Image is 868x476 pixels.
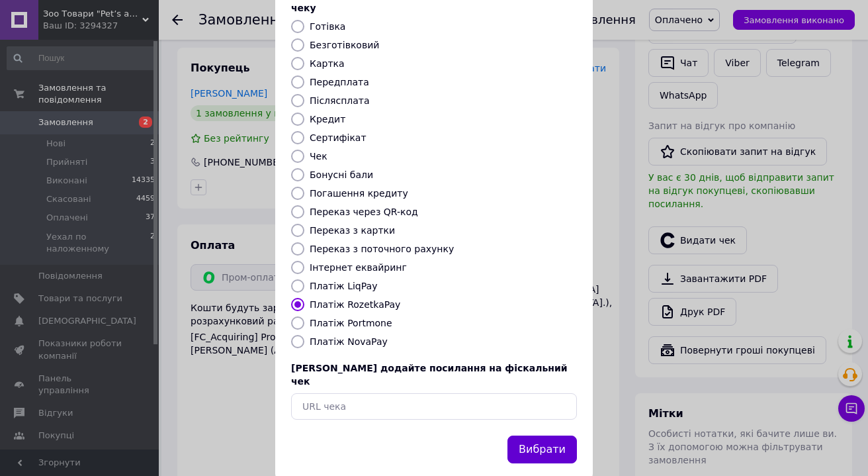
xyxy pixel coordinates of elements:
[310,262,407,273] label: Інтернет еквайринг
[310,95,370,106] label: Післясплата
[310,132,367,143] label: Сертифікат
[310,336,388,347] label: Платіж NovaPay
[310,188,408,199] label: Погашення кредиту
[310,244,454,254] label: Переказ з поточного рахунку
[310,21,345,32] label: Готівка
[310,58,345,69] label: Картка
[310,40,379,50] label: Безготівковий
[310,169,373,180] label: Бонусні бали
[291,363,568,387] span: [PERSON_NAME] додайте посилання на фіскальний чек
[310,207,418,217] label: Переказ через QR-код
[310,151,327,162] label: Чек
[310,77,369,87] label: Передплата
[310,114,345,124] label: Кредит
[310,281,377,291] label: Платіж LiqPay
[291,393,577,420] input: URL чека
[507,436,577,464] button: Вибрати
[310,299,400,310] label: Платіж RozetkaPay
[310,225,395,236] label: Переказ з картки
[310,318,392,328] label: Платіж Portmone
